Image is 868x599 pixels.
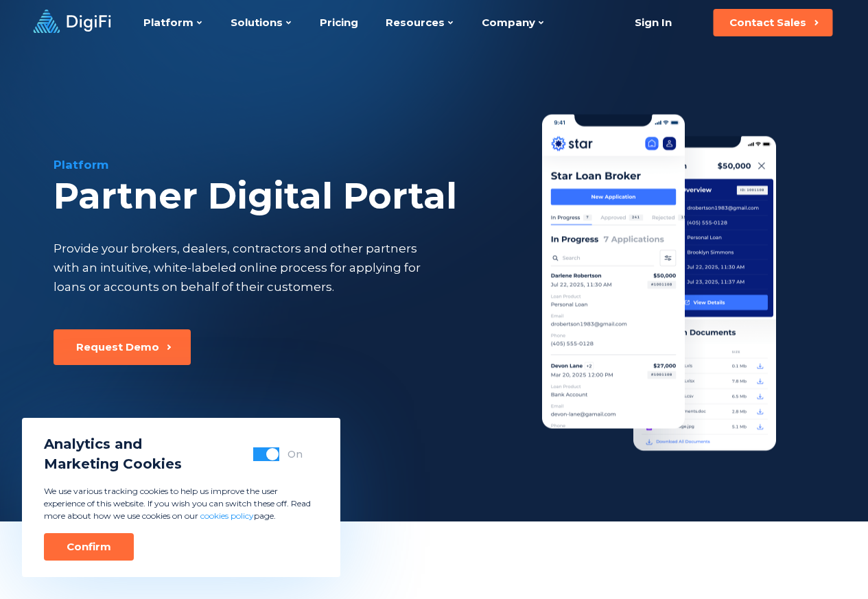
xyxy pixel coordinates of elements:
[729,16,806,30] div: Contact Sales
[54,176,515,217] div: Partner Digital Portal
[44,454,182,474] span: Marketing Cookies
[288,447,303,461] div: On
[67,540,111,554] div: Confirm
[200,510,254,521] a: cookies policy
[44,485,318,522] p: We use various tracking cookies to help us improve the user experience of this website. If you wi...
[54,239,443,296] div: Provide your brokers, dealers, contractors and other partners with an intuitive, white-labeled on...
[54,329,191,365] button: Request Demo
[44,533,134,561] button: Confirm
[54,156,515,173] div: Platform
[76,340,159,354] div: Request Demo
[713,9,832,36] button: Contact Sales
[618,9,688,36] a: Sign In
[44,434,182,454] span: Analytics and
